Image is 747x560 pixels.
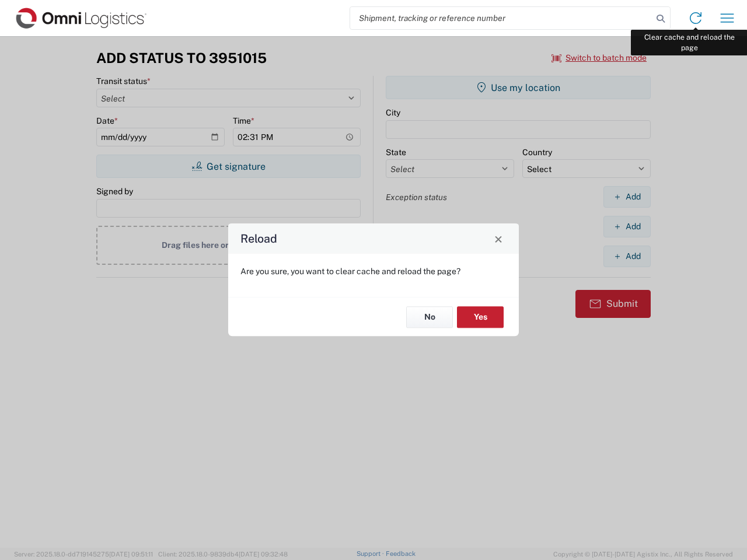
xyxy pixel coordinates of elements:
button: Yes [457,306,504,328]
button: No [406,306,453,328]
input: Shipment, tracking or reference number [350,7,652,29]
h4: Reload [240,230,277,247]
button: Close [490,230,507,247]
p: Are you sure, you want to clear cache and reload the page? [240,266,507,276]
